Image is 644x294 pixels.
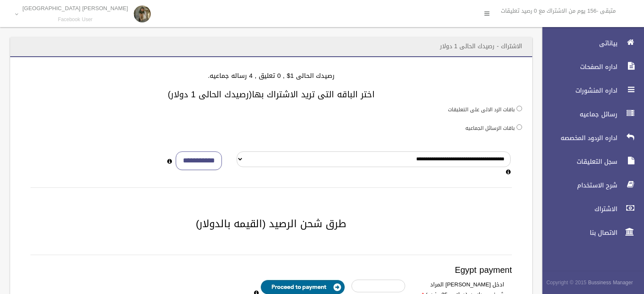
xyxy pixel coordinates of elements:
[20,218,522,229] h2: طرق شحن الرصيد (القيمه بالدولار)
[535,81,644,100] a: اداره المنشورات
[535,105,644,124] a: رسائل جماعيه
[535,129,644,147] a: اداره الردود المخصصه
[535,152,644,171] a: سجل التعليقات
[430,38,532,55] header: الاشتراك - رصيدك الحالى 1 دولار
[465,124,515,133] label: باقات الرسائل الجماعيه
[535,223,644,242] a: الاتصال بنا
[535,200,644,218] a: الاشتراك
[588,278,633,287] strong: Bussiness Manager
[535,181,620,190] span: شرح الاستخدام
[22,5,128,11] p: [PERSON_NAME] [GEOGRAPHIC_DATA]
[535,205,620,213] span: الاشتراك
[546,278,586,287] span: Copyright © 2015
[22,16,128,23] small: Facebook User
[535,157,620,166] span: سجل التعليقات
[535,58,644,76] a: اداره الصفحات
[535,176,644,195] a: شرح الاستخدام
[535,39,620,47] span: بياناتى
[535,86,620,95] span: اداره المنشورات
[535,134,620,142] span: اداره الردود المخصصه
[535,63,620,71] span: اداره الصفحات
[535,228,620,237] span: الاتصال بنا
[20,90,522,99] h3: اختر الباقه التى تريد الاشتراك بها(رصيدك الحالى 1 دولار)
[535,34,644,52] a: بياناتى
[448,105,515,114] label: باقات الرد الالى على التعليقات
[30,265,512,275] h3: Egypt payment
[20,72,522,80] h4: رصيدك الحالى 1$ , 0 تعليق , 4 رساله جماعيه.
[535,110,620,118] span: رسائل جماعيه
